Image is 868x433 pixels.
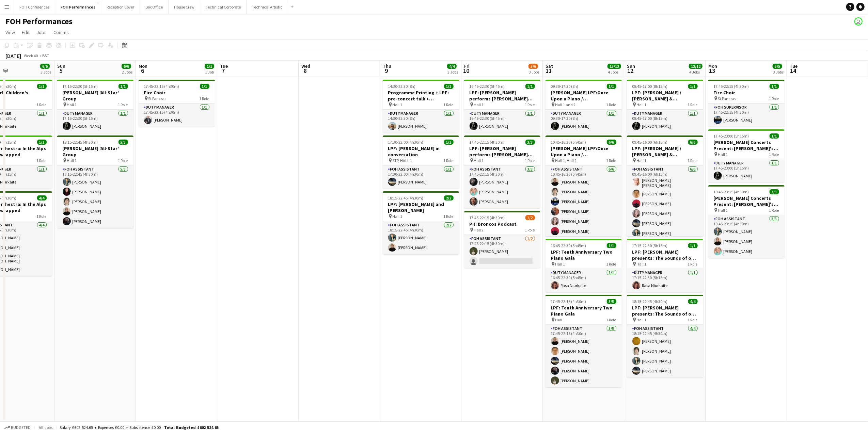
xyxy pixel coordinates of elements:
[19,28,32,37] a: Edit
[37,425,54,430] span: All jobs
[36,29,47,35] span: Jobs
[11,425,31,430] span: Budgeted
[5,29,15,35] span: View
[854,17,863,26] app-user-avatar: Visitor Services
[51,28,72,37] a: Comms
[200,0,247,14] button: Technical Corporate
[164,425,219,430] span: Total Budgeted £602 524.65
[247,0,288,14] button: Technical Artistic
[42,53,49,58] div: BST
[22,53,40,58] span: Week 40
[14,0,55,14] button: FOH Conferences
[60,425,219,430] div: Salary £602 524.65 + Expenses £0.00 + Subsistence £0.00 =
[140,0,169,14] button: Box Office
[55,0,101,14] button: FOH Performances
[53,29,69,35] span: Comms
[5,52,21,59] div: [DATE]
[3,28,18,37] a: View
[101,0,140,14] button: Reception Cover
[3,424,32,431] button: Budgeted
[22,29,30,35] span: Edit
[169,0,200,14] button: House Crew
[5,16,73,27] h1: FOH Performances
[34,28,49,37] a: Jobs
